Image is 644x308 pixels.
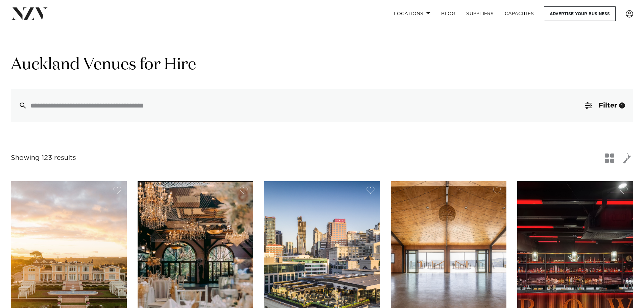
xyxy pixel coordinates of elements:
h1: Auckland Venues for Hire [11,54,633,76]
button: Filter1 [577,89,633,122]
span: Filter [599,102,617,109]
a: BLOG [436,6,461,21]
div: Showing 123 results [11,153,76,163]
a: Locations [388,6,436,21]
a: Advertise your business [544,6,616,21]
a: Capacities [499,6,540,21]
div: 1 [619,102,625,109]
a: SUPPLIERS [461,6,499,21]
img: nzv-logo.png [11,7,48,20]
